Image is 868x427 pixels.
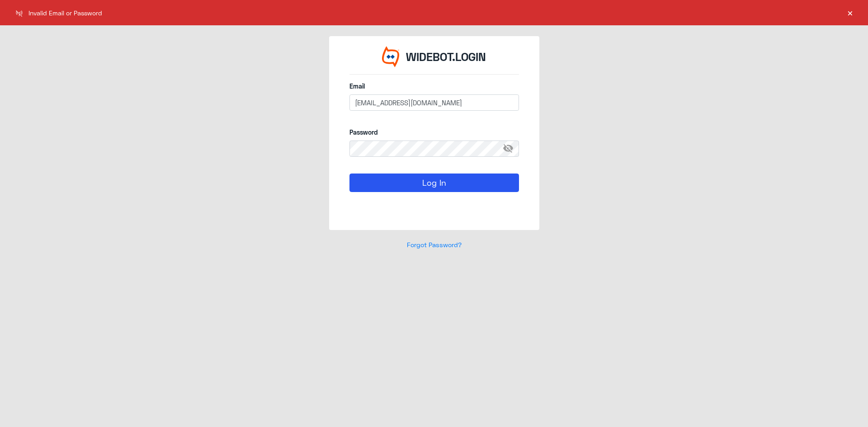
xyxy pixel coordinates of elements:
[406,48,486,66] p: WIDEBOT.LOGIN
[349,174,519,192] button: Log In
[407,241,462,249] a: Forgot Password?
[503,141,519,157] span: visibility_off
[349,127,519,137] label: Password
[845,8,854,17] button: ×
[349,81,519,91] label: Email
[28,8,102,18] span: Invalid Email or Password
[349,94,519,111] input: Enter your email here...
[382,46,399,67] img: Widebot Logo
